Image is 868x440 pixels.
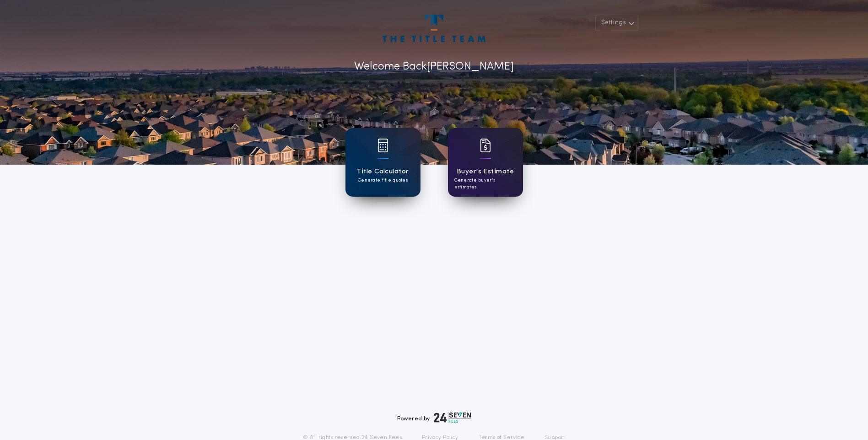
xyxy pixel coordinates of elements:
p: Generate buyer's estimates [454,177,517,191]
img: card icon [480,139,491,152]
p: Generate title quotes [358,177,408,184]
img: logo [434,412,471,423]
a: card iconBuyer's EstimateGenerate buyer's estimates [448,128,523,197]
p: Welcome Back [PERSON_NAME] [354,59,514,75]
img: card icon [377,139,388,152]
div: Powered by [397,412,471,423]
button: Settings [595,15,638,31]
a: card iconTitle CalculatorGenerate title quotes [345,128,421,197]
h1: Title Calculator [356,166,409,177]
h1: Buyer's Estimate [457,166,514,177]
img: account-logo [383,15,485,42]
